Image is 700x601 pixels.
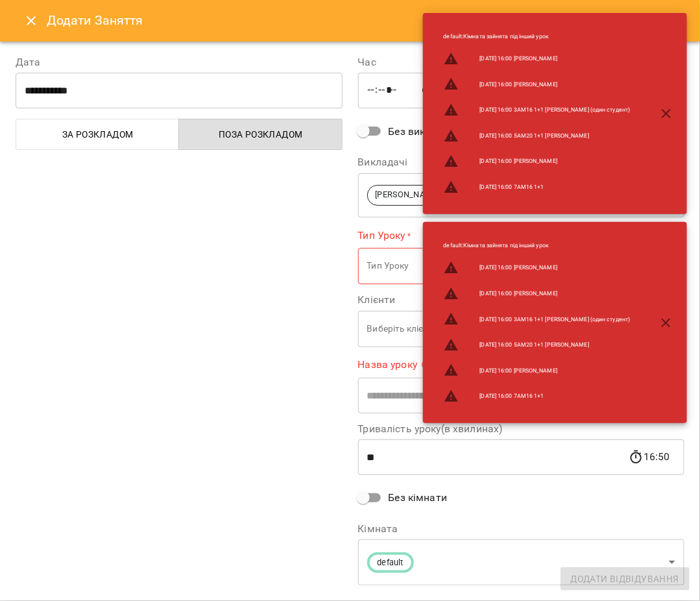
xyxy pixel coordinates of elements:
[433,71,641,97] li: [DATE] 16:00 [PERSON_NAME]
[433,175,641,201] li: [DATE] 16:00 7АМ16 1+1
[358,173,685,217] div: [PERSON_NAME]
[433,149,641,175] li: [DATE] 16:00 [PERSON_NAME]
[16,119,179,150] button: За розкладом
[433,123,641,149] li: [DATE] 16:00 5АМ20 1+1 [PERSON_NAME]
[358,424,685,434] label: Тривалість уроку(в хвилинах)
[358,524,685,534] label: Кімната
[433,97,641,123] li: [DATE] 16:00 3АМ16 1+1 [PERSON_NAME] (один студент)
[433,236,641,255] li: default : Кімната зайнята під інший урок
[370,557,411,569] span: default
[16,57,343,67] label: Дата
[16,5,47,36] button: Close
[433,281,641,307] li: [DATE] 16:00 [PERSON_NAME]
[389,124,461,140] span: Без викладача
[47,10,684,31] h6: Додати Заняття
[433,255,641,281] li: [DATE] 16:00 [PERSON_NAME]
[433,46,641,72] li: [DATE] 16:00 [PERSON_NAME]
[358,57,685,67] label: Час
[433,332,641,358] li: [DATE] 16:00 5АМ20 1+1 [PERSON_NAME]
[187,127,334,142] span: Поза розкладом
[358,295,685,305] label: Клієнти
[358,360,432,370] span: Назва уроку
[358,248,685,285] div: Тип Уроку
[433,384,641,410] li: [DATE] 16:00 7АМ16 1+1
[367,323,664,336] p: Виберіть клієнтів...
[358,310,685,347] div: Виберіть клієнтів...
[368,189,447,201] span: [PERSON_NAME]
[433,27,641,46] li: default : Кімната зайнята під інший урок
[389,490,448,506] span: Без кімнати
[433,358,641,384] li: [DATE] 16:00 [PERSON_NAME]
[367,260,664,273] p: Тип Уроку
[358,157,685,167] label: Викладачі
[433,306,641,332] li: [DATE] 16:00 3АМ16 1+1 [PERSON_NAME] (один студент)
[178,119,342,150] button: Поза розкладом
[24,127,171,142] span: За розкладом
[421,360,431,370] svg: Вкажіть назву уроку або виберіть клієнтів
[358,539,685,585] div: default
[358,228,685,243] label: Тип Уроку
